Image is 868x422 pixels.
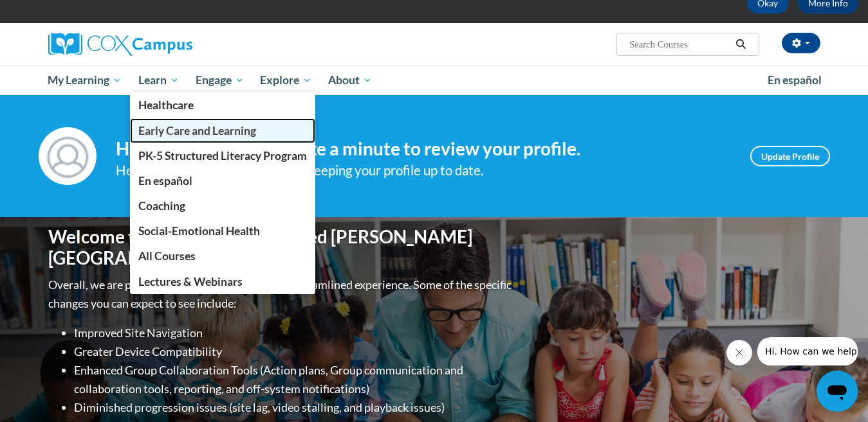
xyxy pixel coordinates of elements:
a: Learn [130,66,187,95]
a: About [320,66,380,95]
a: En español [130,168,315,193]
h1: Welcome to the new and improved [PERSON_NAME][GEOGRAPHIC_DATA] [48,226,515,269]
span: PK-5 Structured Literacy Program [138,149,307,163]
a: Coaching [130,193,315,218]
span: About [328,73,372,88]
span: Hi. How can we help? [8,9,104,19]
a: En español [759,67,830,94]
li: Enhanced Group Collaboration Tools (Action plans, Group communication and collaboration tools, re... [74,361,515,398]
span: Healthcare [138,98,194,112]
li: Improved Site Navigation [74,324,515,342]
p: Overall, we are proud to provide you with a more streamlined experience. Some of the specific cha... [48,276,515,313]
span: En español [138,174,192,188]
img: Profile Image [39,127,97,185]
span: Lectures & Webinars [138,275,243,288]
a: All Courses [130,243,315,268]
span: Explore [260,73,311,88]
a: Engage [187,66,252,95]
a: Cox Campus [48,33,293,56]
span: Learn [138,73,179,88]
iframe: Close message [726,340,752,365]
span: All Courses [138,249,196,263]
button: Account Settings [782,33,820,53]
img: Cox Campus [48,33,192,56]
span: Social-Emotional Health [138,224,260,238]
button: Search [731,37,750,52]
a: Healthcare [130,92,315,118]
a: Update Profile [750,146,830,166]
span: Early Care and Learning [138,124,256,137]
div: Main menu [29,66,840,95]
iframe: Message from company [757,337,858,365]
span: En español [768,73,822,87]
iframe: Button to launch messaging window [817,371,858,412]
a: Social-Emotional Health [130,218,315,243]
div: Help improve your experience by keeping your profile up to date. [116,160,731,181]
a: Lectures & Webinars [130,269,315,294]
a: Explore [252,66,320,95]
li: Diminished progression issues (site lag, video stalling, and playback issues) [74,398,515,417]
input: Search Courses [628,37,731,52]
a: Early Care and Learning [130,118,315,143]
span: My Learning [48,73,122,88]
a: PK-5 Structured Literacy Program [130,143,315,168]
a: My Learning [40,66,131,95]
h4: Hi [PERSON_NAME]! Take a minute to review your profile. [116,138,731,160]
li: Greater Device Compatibility [74,342,515,361]
span: Engage [196,73,244,88]
span: Coaching [138,199,185,213]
